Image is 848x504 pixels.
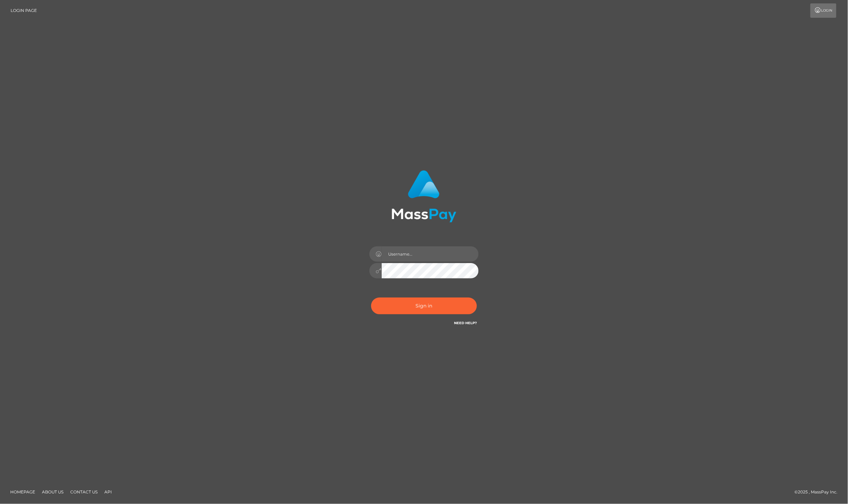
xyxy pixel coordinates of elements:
[68,487,100,497] a: Contact Us
[8,487,38,497] a: Homepage
[11,3,37,18] a: Login Page
[371,298,477,314] button: Sign in
[454,321,477,325] a: Need Help?
[392,170,456,222] img: MassPay Login
[102,487,115,497] a: API
[795,488,843,496] div: © 2025 , MassPay Inc.
[382,246,479,262] input: Username...
[39,487,66,497] a: About Us
[810,3,836,18] a: Login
